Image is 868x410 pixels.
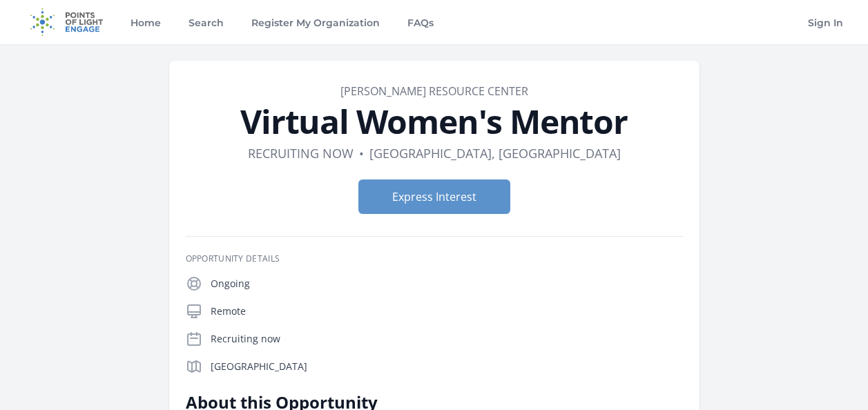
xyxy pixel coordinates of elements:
dd: Recruiting now [248,144,354,163]
button: Express Interest [358,179,510,214]
a: [PERSON_NAME] Resource Center [340,84,528,99]
h3: Opportunity Details [186,253,683,264]
dd: [GEOGRAPHIC_DATA], [GEOGRAPHIC_DATA] [369,144,621,163]
p: Recruiting now [211,332,683,346]
p: [GEOGRAPHIC_DATA] [211,360,683,373]
div: • [359,144,364,163]
p: Remote [211,304,683,318]
p: Ongoing [211,277,683,291]
h1: Virtual Women's Mentor [186,105,683,138]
